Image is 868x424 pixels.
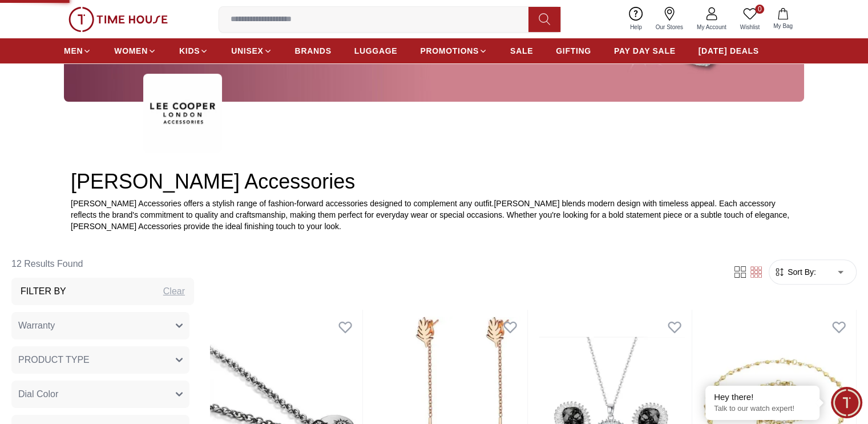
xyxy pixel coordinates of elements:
span: Sort By: [785,266,816,278]
button: PRODUCT TYPE [11,346,189,374]
a: LUGGAGE [354,41,398,61]
a: KIDS [179,41,208,61]
h3: Filter By [21,285,66,298]
span: [PERSON_NAME] Accessories offers a stylish range of fashion-forward accessories designed to compl... [71,199,789,231]
span: My Bag [769,22,797,30]
span: 0 [755,5,764,14]
button: Sort By: [774,266,816,278]
span: LUGGAGE [354,45,398,57]
span: BRANDS [295,45,332,57]
a: MEN [64,41,91,61]
h2: [PERSON_NAME] Accessories [71,170,797,193]
a: SALE [510,41,533,61]
div: Chat Widget [831,387,862,418]
span: Wishlist [736,23,764,31]
span: Help [625,23,647,31]
h6: 12 Results Found [11,250,194,278]
span: PRODUCT TYPE [18,353,90,367]
button: My Bag [766,6,800,33]
span: Our Stores [651,23,688,31]
span: My Account [692,23,731,31]
a: Help [623,5,649,34]
p: Talk to our watch expert! [714,404,811,414]
a: PROMOTIONS [420,41,487,61]
button: Dial Color [11,381,189,408]
img: ... [143,74,222,153]
a: Our Stores [649,5,690,34]
div: Clear [163,285,185,298]
button: Warranty [11,312,189,339]
span: GIFTING [556,45,591,57]
span: WOMEN [114,45,148,57]
a: 0Wishlist [733,5,766,34]
span: PROMOTIONS [420,45,479,57]
span: UNISEX [231,45,263,57]
a: UNISEX [231,41,272,61]
a: PAY DAY SALE [614,41,676,61]
span: [DATE] DEALS [699,45,759,57]
div: Hey there! [714,391,811,403]
span: SALE [510,45,533,57]
span: Dial Color [18,387,58,401]
a: GIFTING [556,41,591,61]
span: MEN [64,45,83,57]
a: BRANDS [295,41,332,61]
span: PAY DAY SALE [614,45,676,57]
a: [DATE] DEALS [699,41,759,61]
img: ... [68,7,168,32]
a: WOMEN [114,41,156,61]
span: Warranty [18,319,55,333]
span: KIDS [179,45,200,57]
